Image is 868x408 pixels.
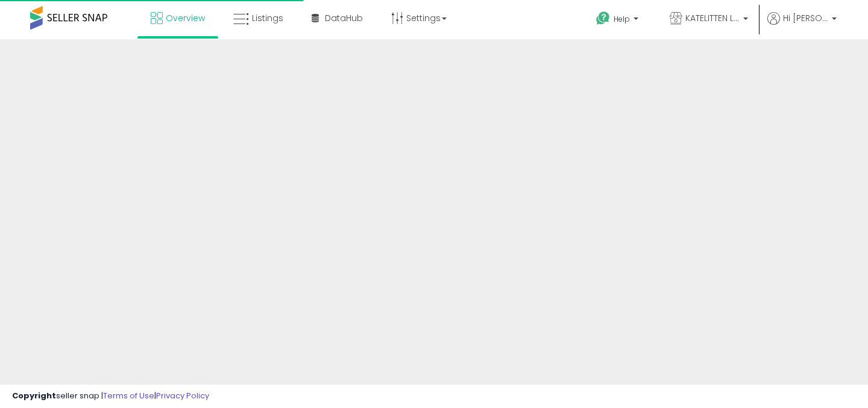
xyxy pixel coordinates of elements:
[252,12,283,24] span: Listings
[12,391,209,402] div: seller snap | |
[12,390,56,401] strong: Copyright
[614,14,630,24] span: Help
[325,12,363,24] span: DataHub
[166,12,205,24] span: Overview
[587,2,650,39] a: Help
[596,11,611,26] i: Get Help
[767,12,837,39] a: Hi [PERSON_NAME]
[685,12,740,24] span: KATELITTEN LLC
[103,390,154,401] a: Terms of Use
[783,12,828,24] span: Hi [PERSON_NAME]
[156,390,209,401] a: Privacy Policy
